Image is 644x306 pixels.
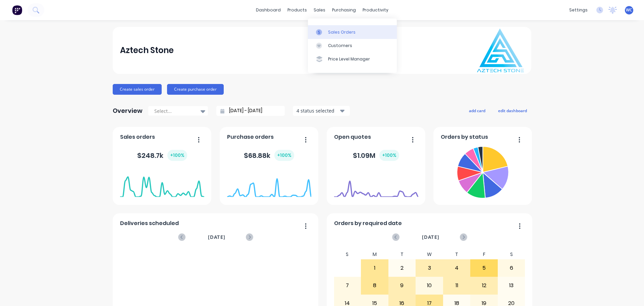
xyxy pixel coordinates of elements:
div: 7 [334,277,361,294]
div: Sales Orders [328,29,356,35]
div: Overview [113,104,143,118]
div: Price Level Manager [328,56,370,62]
a: Customers [308,39,397,52]
span: Open quotes [334,133,371,141]
div: 6 [498,260,525,276]
span: Orders by required date [334,219,402,227]
a: Price Level Manager [308,52,397,66]
div: F [470,250,498,259]
div: settings [566,5,591,15]
a: Sales Orders [308,25,397,39]
div: productivity [359,5,392,15]
div: 4 [443,260,470,276]
span: [DATE] [208,233,225,241]
span: Purchase orders [227,133,274,141]
div: 8 [361,277,388,294]
span: WC [626,7,632,13]
div: 4 status selected [297,107,339,114]
div: 13 [498,277,525,294]
div: M [361,250,388,259]
img: Aztech Stone [477,29,524,72]
div: 10 [416,277,443,294]
div: 12 [471,277,497,294]
div: 3 [416,260,443,276]
button: Create sales order [113,84,162,95]
div: $ 68.88k [244,150,294,161]
div: T [443,250,471,259]
span: Deliveries scheduled [120,219,179,227]
button: add card [465,106,490,115]
div: products [284,5,310,15]
div: Aztech Stone [120,44,174,57]
span: Sales orders [120,133,155,141]
div: sales [310,5,329,15]
button: edit dashboard [494,106,531,115]
div: purchasing [329,5,359,15]
div: + 100 % [379,150,399,161]
div: 5 [471,260,497,276]
div: S [334,250,361,259]
div: 1 [361,260,388,276]
div: S [498,250,525,259]
span: Orders by status [441,133,488,141]
div: + 100 % [274,150,294,161]
button: 4 status selected [293,106,350,116]
div: 2 [389,260,416,276]
div: $ 1.09M [353,150,399,161]
div: 11 [443,277,470,294]
div: W [416,250,443,259]
span: [DATE] [422,233,439,241]
div: T [388,250,416,259]
div: $ 248.7k [137,150,187,161]
div: 9 [389,277,416,294]
img: Factory [12,5,22,15]
div: + 100 % [167,150,187,161]
a: dashboard [253,5,284,15]
div: Customers [328,43,352,49]
button: Create purchase order [167,84,224,95]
